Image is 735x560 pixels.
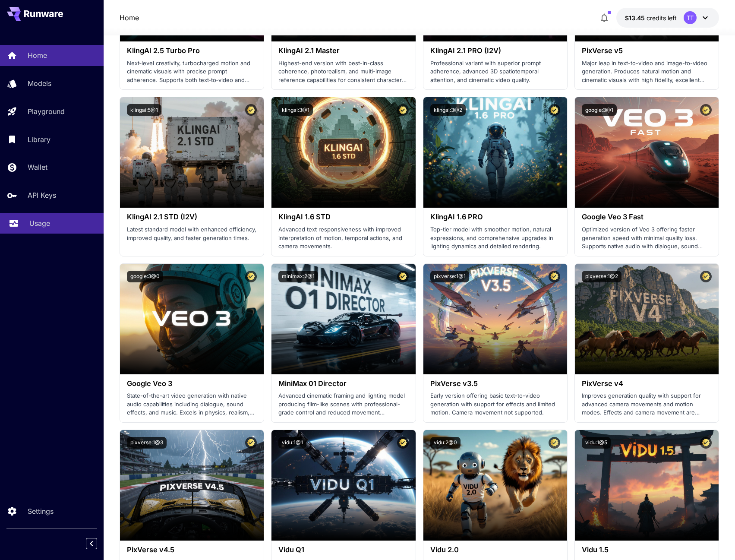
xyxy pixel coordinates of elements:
[430,380,560,388] h3: PixVerse v3.5
[430,47,560,55] h3: KlingAI 2.1 PRO (I2V)
[29,218,50,228] p: Usage
[582,225,712,251] p: Optimized version of Veo 3 offering faster generation speed with minimal quality loss. Supports n...
[700,271,712,282] button: Certified Model – Vetted for best performance and includes a commercial license.
[549,437,560,449] button: Certified Model – Vetted for best performance and includes a commercial license.
[28,50,47,60] p: Home
[127,271,163,282] button: google:3@0
[271,430,415,541] img: alt
[278,380,408,388] h3: MiniMax 01 Director
[28,78,51,89] p: Models
[278,104,313,116] button: klingai:3@1
[127,104,161,116] button: klingai:5@1
[430,213,560,221] h3: KlingAI 1.6 PRO
[28,106,65,117] p: Playground
[647,14,677,22] span: credits left
[278,271,318,282] button: minimax:2@1
[423,264,567,374] img: alt
[430,104,466,116] button: klingai:3@2
[120,264,264,374] img: alt
[120,13,139,23] a: Home
[245,104,257,116] button: Certified Model – Vetted for best performance and includes a commercial license.
[245,437,257,449] button: Certified Model – Vetted for best performance and includes a commercial license.
[120,430,264,541] img: alt
[549,104,560,116] button: Certified Model – Vetted for best performance and includes a commercial license.
[582,59,712,85] p: Major leap in text-to-video and image-to-video generation. Produces natural motion and cinematic ...
[28,506,54,516] p: Settings
[430,225,560,251] p: Top-tier model with smoother motion, natural expressions, and comprehensive upgrades in lighting ...
[127,225,257,242] p: Latest standard model with enhanced efficiency, improved quality, and faster generation times.
[28,190,56,200] p: API Keys
[278,392,408,417] p: Advanced cinematic framing and lighting model producing film-like scenes with professional-grade ...
[582,271,621,282] button: pixverse:1@2
[120,13,139,23] nav: breadcrumb
[127,380,257,388] h3: Google Veo 3
[278,59,408,85] p: Highest-end version with best-in-class coherence, photorealism, and multi-image reference capabil...
[397,271,409,282] button: Certified Model – Vetted for best performance and includes a commercial license.
[86,538,97,549] button: Collapse sidebar
[430,437,461,449] button: vidu:2@0
[430,59,560,85] p: Professional variant with superior prompt adherence, advanced 3D spatiotemporal attention, and ci...
[582,437,611,449] button: vidu:1@5
[245,271,257,282] button: Certified Model – Vetted for best performance and includes a commercial license.
[700,104,712,116] button: Certified Model – Vetted for best performance and includes a commercial license.
[120,97,264,208] img: alt
[582,104,617,116] button: google:3@1
[127,546,257,554] h3: PixVerse v4.5
[127,437,167,449] button: pixverse:1@3
[271,97,415,208] img: alt
[582,380,712,388] h3: PixVerse v4
[127,59,257,85] p: Next‑level creativity, turbocharged motion and cinematic visuals with precise prompt adherence. S...
[278,225,408,251] p: Advanced text responsiveness with improved interpretation of motion, temporal actions, and camera...
[582,546,712,554] h3: Vidu 1.5
[430,546,560,554] h3: Vidu 2.0
[582,47,712,55] h3: PixVerse v5
[575,97,719,208] img: alt
[278,213,408,221] h3: KlingAI 1.6 STD
[278,437,306,449] button: vidu:1@1
[28,134,50,145] p: Library
[397,437,409,449] button: Certified Model – Vetted for best performance and includes a commercial license.
[423,97,567,208] img: alt
[616,8,719,28] button: $13.4457TT
[28,162,47,172] p: Wallet
[127,392,257,417] p: State-of-the-art video generation with native audio capabilities including dialogue, sound effect...
[684,11,697,24] div: TT
[397,104,409,116] button: Certified Model – Vetted for best performance and includes a commercial license.
[575,430,719,541] img: alt
[430,271,469,282] button: pixverse:1@1
[575,264,719,374] img: alt
[92,536,104,551] div: Collapse sidebar
[582,392,712,417] p: Improves generation quality with support for advanced camera movements and motion modes. Effects ...
[625,14,647,22] span: $13.45
[625,13,677,22] div: $13.4457
[127,47,257,55] h3: KlingAI 2.5 Turbo Pro
[278,47,408,55] h3: KlingAI 2.1 Master
[127,213,257,221] h3: KlingAI 2.1 STD (I2V)
[271,264,415,374] img: alt
[700,437,712,449] button: Certified Model – Vetted for best performance and includes a commercial license.
[278,546,408,554] h3: Vidu Q1
[549,271,560,282] button: Certified Model – Vetted for best performance and includes a commercial license.
[423,430,567,541] img: alt
[430,392,560,417] p: Early version offering basic text-to-video generation with support for effects and limited motion...
[582,213,712,221] h3: Google Veo 3 Fast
